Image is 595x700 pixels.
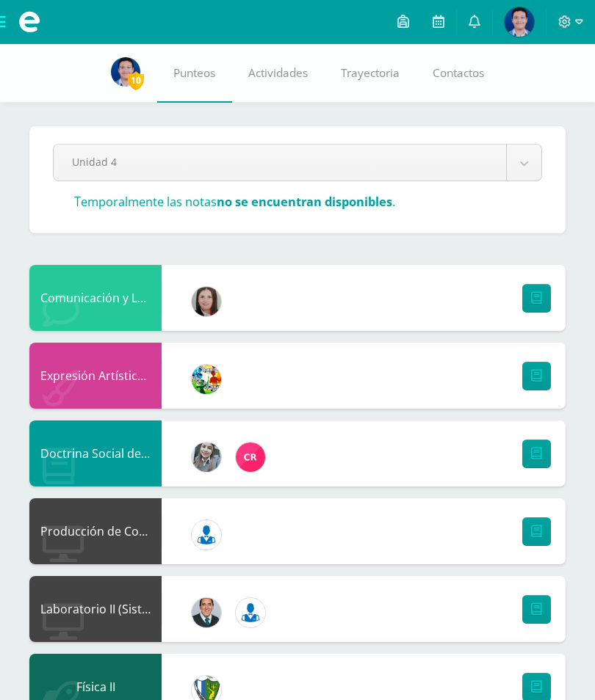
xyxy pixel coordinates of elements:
div: Comunicación y Lenguaje L3 Inglés [29,265,162,331]
img: 6ed6846fa57649245178fca9fc9a58dd.png [192,520,221,550]
strong: no se encuentran disponibles [217,193,392,210]
img: e19e236b26c8628caae8f065919779ad.png [111,57,140,87]
div: Laboratorio II (Sistema Operativo Macintoch) [29,576,162,642]
div: Expresión Artística II [29,343,162,409]
span: Contactos [433,65,484,81]
img: 2306758994b507d40baaa54be1d4aa7e.png [192,598,221,627]
div: Doctrina Social de la Iglesia [29,420,162,486]
img: 159e24a6ecedfdf8f489544946a573f0.png [192,365,221,394]
span: Unidad 4 [72,145,488,179]
span: 10 [128,71,144,90]
img: 8af0450cf43d44e38c4a1497329761f3.png [192,287,221,316]
a: Contactos [416,44,501,103]
img: cba4c69ace659ae4cf02a5761d9a2473.png [192,442,221,472]
span: Actividades [248,65,308,81]
h3: Temporalmente las notas . [74,193,395,210]
span: Punteos [173,65,215,81]
div: Producción de Contenidos Digitales [29,498,162,564]
a: Trayectoria [325,44,416,103]
img: 866c3f3dc5f3efb798120d7ad13644d9.png [236,442,265,472]
span: Trayectoria [341,65,400,81]
a: Actividades [232,44,325,103]
img: 6ed6846fa57649245178fca9fc9a58dd.png [236,598,265,627]
a: Punteos [157,44,232,103]
img: e19e236b26c8628caae8f065919779ad.png [505,7,534,37]
a: Unidad 4 [54,145,541,181]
